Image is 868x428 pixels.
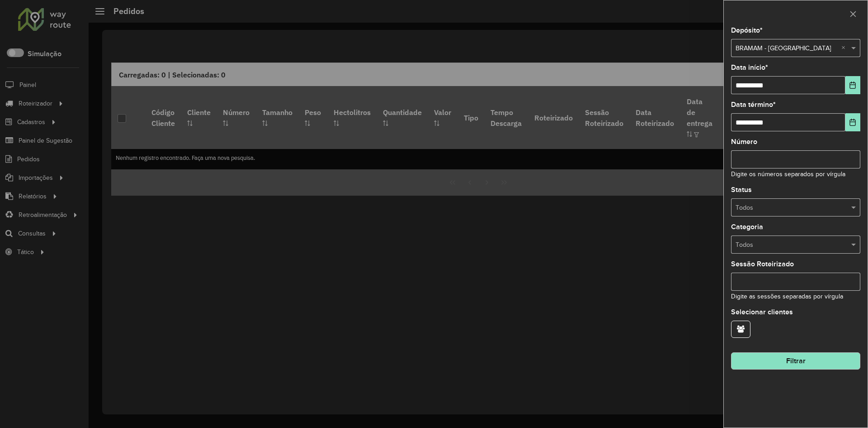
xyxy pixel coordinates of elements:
small: Digite as sessões separadas por vírgula [731,293,843,300]
label: Selecionar clientes [731,307,793,317]
label: Categoria [731,221,763,232]
label: Número [731,136,757,147]
button: Choose Date [845,76,860,94]
small: Digite os números separados por vírgula [731,171,845,178]
label: Depósito [731,25,763,36]
label: Status [731,184,752,195]
label: Data início [731,62,768,73]
label: Sessão Roteirizado [731,259,794,269]
span: Clear all [841,43,849,53]
label: Data término [731,99,776,110]
button: Choose Date [845,113,860,131]
button: Filtrar [731,352,860,370]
